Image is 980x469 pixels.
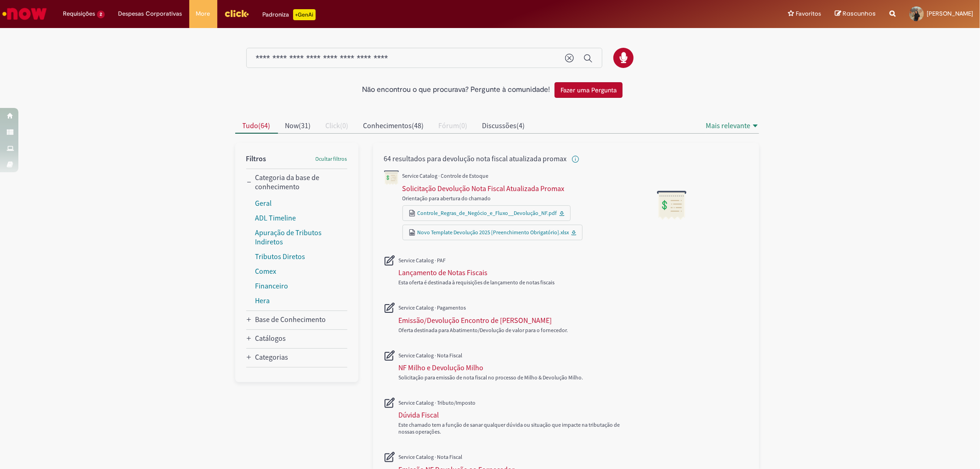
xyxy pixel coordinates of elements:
[63,9,95,18] span: Requisições
[224,6,249,20] img: click_logo_yellow_360x200.png
[927,10,973,17] span: [PERSON_NAME]
[97,11,105,18] span: 2
[362,86,550,94] h2: Não encontrou o que procurava? Pergunte à comunidade!
[119,9,182,18] span: Despesas Corporativas
[843,9,876,18] span: Rascunhos
[555,82,623,98] button: Fazer uma Pergunta
[835,10,876,18] a: Rascunhos
[293,9,316,20] p: +GenAi
[1,5,48,23] img: ServiceNow
[196,9,210,18] span: More
[263,9,316,20] div: Padroniza
[796,9,821,18] span: Favoritos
